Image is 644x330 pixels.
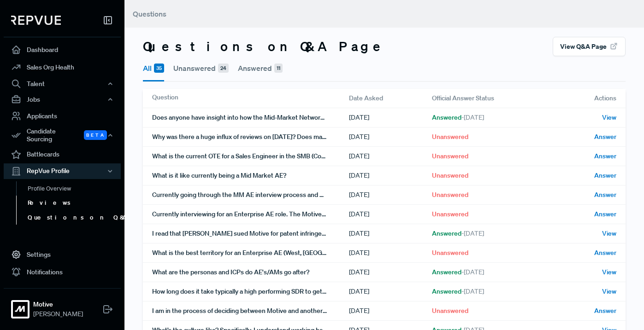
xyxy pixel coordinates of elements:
[432,132,468,142] span: Unanswered
[461,229,484,237] span: - [DATE]
[4,163,121,179] button: RepVue Profile
[152,166,349,185] div: What is it like currently being a Mid Market AE?
[432,190,468,200] span: Unanswered
[349,301,432,320] div: [DATE]
[152,243,349,262] div: What is the best territory for an Enterprise AE (West, [GEOGRAPHIC_DATA], etc)? Are Enterprise AE...
[4,263,121,281] a: Notifications
[349,205,432,224] div: [DATE]
[4,125,121,146] div: Candidate Sourcing
[152,301,349,320] div: I am in the process of deciding between Motive and another company for Emerging MM. can you pleas...
[432,267,484,277] span: Answered
[152,205,349,224] div: Currently interviewing for an Enterprise AE role. The Motive recruiter I had my initial call with...
[152,147,349,166] div: What is the current OTE for a Sales Engineer in the SMB (Commercial) space?
[432,113,484,122] span: Answered
[349,89,432,108] div: Date Asked
[11,16,61,25] img: RepVue
[152,224,349,243] div: I read that [PERSON_NAME] sued Motive for patent infringement, and Motive countersued. Can anyone...
[543,89,616,108] div: Actions
[16,181,133,196] a: Profile Overview
[154,64,164,73] span: 35
[602,267,616,277] span: View
[461,287,484,295] span: - [DATE]
[4,288,121,323] a: MotiveMotive[PERSON_NAME]
[594,190,616,200] span: Answer
[432,229,484,238] span: Answered
[4,246,121,263] a: Settings
[33,300,83,309] strong: Motive
[432,287,484,296] span: Answered
[432,306,468,316] span: Unanswered
[4,125,121,146] button: Candidate Sourcing Beta
[553,41,626,50] a: View Q&A Page
[594,132,616,142] span: Answer
[349,224,432,243] div: [DATE]
[432,248,468,258] span: Unanswered
[218,64,229,73] span: 24
[602,113,616,122] span: View
[349,147,432,166] div: [DATE]
[143,39,386,54] h3: Questions on Q&A Page
[461,268,484,276] span: - [DATE]
[4,107,121,125] a: Applicants
[594,306,616,316] span: Answer
[152,89,349,108] div: Question
[4,58,121,76] a: Sales Org Health
[152,185,349,204] div: Currently going through the MM AE interview process and next interview is a final chat with a VP ...
[173,56,229,80] button: Unanswered
[4,146,121,163] a: Battlecards
[152,108,349,127] div: Does anyone have insight into how the Mid-Market Networks team is performing?
[143,56,164,81] button: All
[349,185,432,204] div: [DATE]
[349,243,432,262] div: [DATE]
[4,41,121,58] a: Dashboard
[13,302,28,317] img: Motive
[133,9,166,18] span: Questions
[594,248,616,258] span: Answer
[432,151,468,161] span: Unanswered
[152,263,349,282] div: What are the personas and ICPs do AE's/AMs go after?
[4,92,121,107] button: Jobs
[432,209,468,219] span: Unanswered
[4,76,121,92] button: Talent
[602,229,616,238] span: View
[349,127,432,146] div: [DATE]
[16,210,133,225] a: Questions on Q&A
[461,113,484,122] span: - [DATE]
[349,282,432,301] div: [DATE]
[432,89,543,108] div: Official Answer Status
[238,56,283,80] button: Answered
[602,287,616,296] span: View
[349,108,432,127] div: [DATE]
[152,282,349,301] div: How long does it take typically a high performing SDR to get promoted to AE?
[33,309,83,319] span: [PERSON_NAME]
[16,196,133,210] a: Reviews
[152,127,349,146] div: Why was there a huge influx of reviews on [DATE]? Does management push for good repvue reviews ra...
[553,37,626,56] button: View Q&A Page
[84,130,107,140] span: Beta
[594,209,616,219] span: Answer
[349,166,432,185] div: [DATE]
[594,151,616,161] span: Answer
[432,171,468,180] span: Unanswered
[349,263,432,282] div: [DATE]
[594,171,616,180] span: Answer
[274,64,283,73] span: 11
